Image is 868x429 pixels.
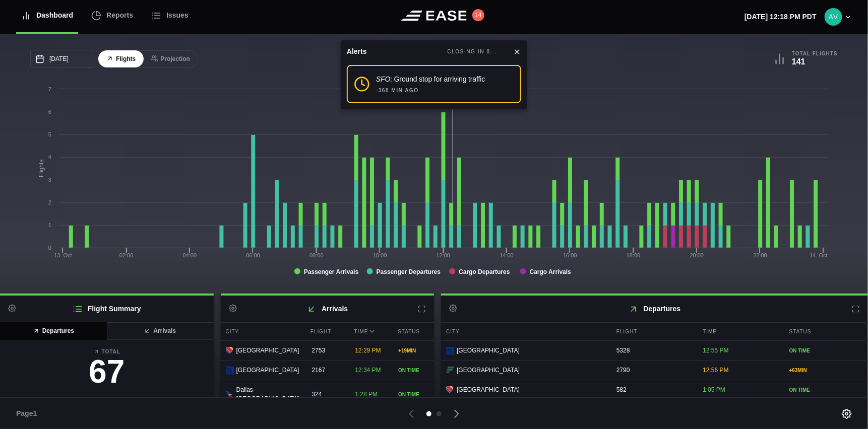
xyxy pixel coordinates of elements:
text: 20:00 [690,252,704,258]
text: 7 [48,86,51,92]
tspan: Flights [38,160,45,177]
span: Dallas-[GEOGRAPHIC_DATA] [236,385,299,403]
button: Flights [98,50,144,68]
div: Time [698,323,781,340]
span: [GEOGRAPHIC_DATA] [457,366,520,375]
div: Alerts [347,46,367,57]
div: 2753 [306,341,347,360]
tspan: Cargo Arrivals [530,268,572,275]
h2: Arrivals [221,296,435,322]
text: 1 [48,222,51,228]
button: 14 [472,9,484,21]
text: 18:00 [627,252,641,258]
tspan: Cargo Departures [459,268,510,275]
div: : Ground stop for arriving traffic [376,74,485,85]
div: 2167 [306,361,347,380]
text: 0 [48,245,51,251]
div: City [441,323,609,340]
tspan: Passenger Departures [377,268,441,275]
div: Flight [305,323,347,340]
tspan: 14. Oct [810,252,828,258]
text: 08:00 [309,252,324,258]
b: 141 [792,57,805,66]
text: 04:00 [183,252,197,258]
span: [GEOGRAPHIC_DATA] [457,346,520,355]
text: 06:00 [246,252,260,258]
div: CLOSING IN 8... [448,48,497,56]
button: Projection [143,50,198,68]
h3: 67 [8,355,206,388]
span: [GEOGRAPHIC_DATA] [236,366,299,375]
span: Page 1 [16,408,41,419]
text: 02:00 [119,252,134,258]
text: 3 [48,177,51,183]
tspan: 13. Oct [54,252,72,258]
text: 5 [48,131,51,137]
text: 6 [48,109,51,115]
span: 12:34 PM [355,367,381,374]
div: Status [393,323,434,340]
span: 1:28 PM [355,391,378,398]
span: [GEOGRAPHIC_DATA] [236,346,299,355]
span: 12:29 PM [355,347,381,354]
input: mm/dd/yyyy [30,50,93,68]
div: ON TIME [789,386,863,394]
button: Arrivals [106,322,214,340]
div: -368 MIN AGO [376,87,419,94]
em: SFO [376,75,390,83]
h2: Departures [441,296,868,322]
text: 4 [48,154,51,160]
div: City [221,323,303,340]
text: 22:00 [754,252,768,258]
div: + 63 MIN [789,367,863,374]
tspan: Passenger Arrivals [304,268,359,275]
div: Flight [611,323,695,340]
text: 16:00 [563,252,577,258]
text: 12:00 [437,252,451,258]
text: 2 [48,199,51,205]
span: 12:56 PM [703,367,728,374]
span: [GEOGRAPHIC_DATA] [457,385,520,394]
p: [DATE] 12:18 PM PDT [745,12,817,22]
a: Total67 [8,348,206,393]
div: 5328 [611,341,695,360]
div: ON TIME [398,391,429,398]
div: Time [349,323,391,340]
img: 9eca6f7b035e9ca54b5c6e3bab63db89 [825,8,842,26]
text: 14:00 [500,252,514,258]
div: + 19 MIN [398,347,429,354]
div: ON TIME [398,367,429,374]
div: 324 [306,385,347,404]
span: 12:55 PM [703,347,728,354]
div: ON TIME [789,347,863,354]
b: Total [8,348,206,355]
text: 10:00 [373,252,387,258]
div: 582 [611,380,695,399]
div: 2790 [611,361,695,380]
b: Total Flights [792,50,838,57]
div: Status [784,323,868,340]
span: 1:05 PM [703,386,725,393]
